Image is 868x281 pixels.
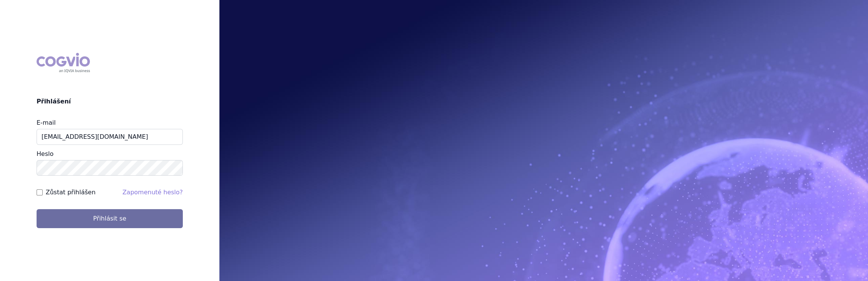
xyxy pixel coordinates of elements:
[37,53,90,73] div: COGVIO
[46,188,96,197] label: Zůstat přihlášen
[37,150,53,157] label: Heslo
[37,119,56,126] label: E-mail
[37,97,183,106] h2: Přihlášení
[122,189,183,196] a: Zapomenuté heslo?
[37,209,183,228] button: Přihlásit se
